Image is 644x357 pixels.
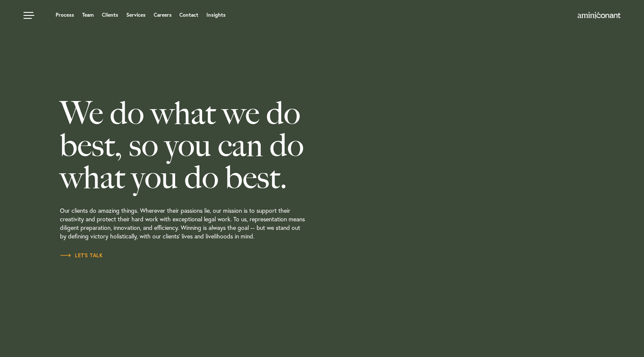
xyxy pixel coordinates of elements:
[82,12,94,18] a: Team
[578,12,620,19] img: Amini & Conant
[206,12,226,18] a: Insights
[179,12,198,18] a: Contact
[60,193,369,251] p: Our clients do amazing things. Wherever their passions lie, our mission is to support their creat...
[60,253,103,258] span: Let’s Talk
[154,12,172,18] a: Careers
[56,12,74,18] a: Process
[126,12,146,18] a: Services
[60,97,369,193] h2: We do what we do best, so you can do what you do best.
[60,251,103,260] a: Let’s Talk
[102,12,118,18] a: Clients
